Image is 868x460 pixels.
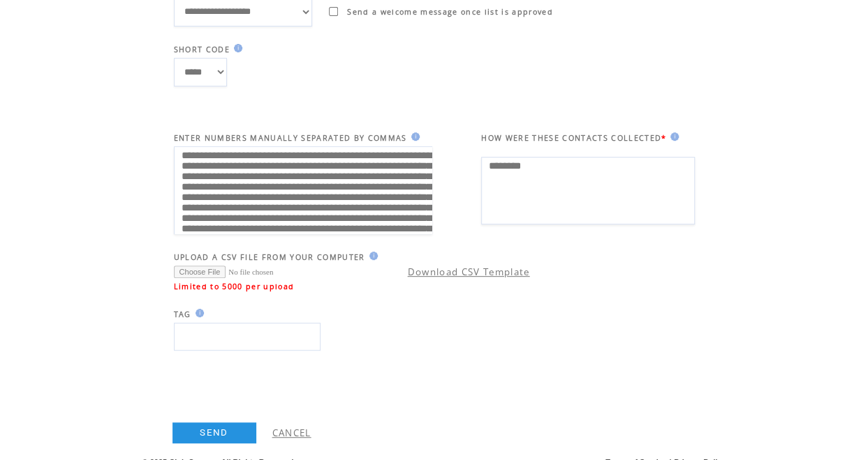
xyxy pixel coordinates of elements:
img: help.gif [230,44,242,52]
img: help.gif [666,132,679,141]
img: help.gif [365,252,378,260]
a: Download CSV Template [408,266,530,278]
a: CANCEL [272,427,311,439]
span: HOW WERE THESE CONTACTS COLLECTED [481,133,661,143]
span: ENTER NUMBERS MANUALLY SEPARATED BY COMMAS [174,133,407,143]
a: SEND [172,422,256,443]
span: Send a welcome message once list is approved [347,7,553,17]
img: help.gif [407,132,420,141]
span: TAG [174,309,191,319]
img: help.gif [191,309,204,317]
span: Limited to 5000 per upload [174,282,295,291]
span: UPLOAD A CSV FILE FROM YOUR COMPUTER [174,252,365,262]
span: SHORT CODE [174,45,230,54]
